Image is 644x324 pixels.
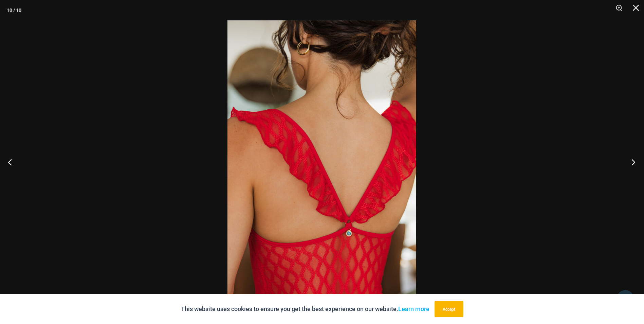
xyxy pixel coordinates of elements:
a: Learn more [398,305,429,312]
button: Accept [435,301,463,317]
div: 10 / 10 [7,5,21,15]
button: Next [619,145,644,179]
p: This website uses cookies to ensure you get the best experience on our website. [181,304,429,314]
img: Sometimes Red 587 Dress 07 [227,20,416,304]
